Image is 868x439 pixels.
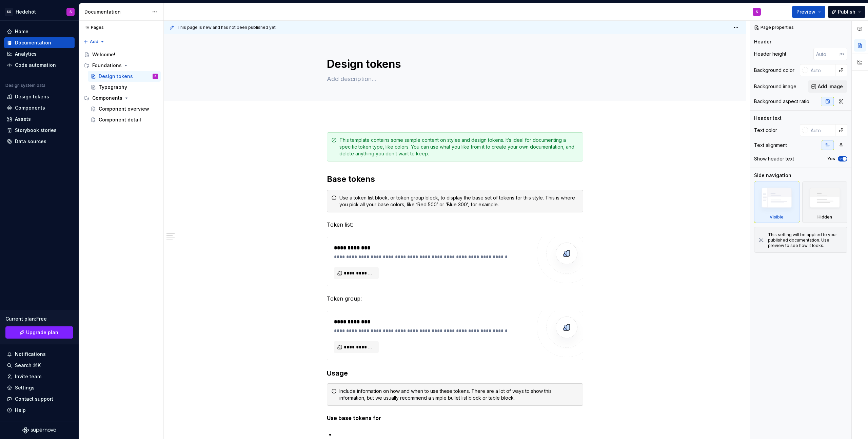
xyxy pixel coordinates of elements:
[339,137,579,157] div: This template contains some sample content on styles and design tokens. It’s ideal for documentin...
[339,388,579,401] div: Include information on how and when to use these tokens. There are a lot of ways to show this inf...
[327,294,583,303] p: Token group:
[817,214,832,220] div: Hidden
[15,104,45,111] div: Components
[81,49,161,60] a: Welcome!
[5,8,13,16] div: SG
[4,102,75,113] a: Components
[154,73,156,80] div: S
[4,91,75,102] a: Design tokens
[81,93,161,103] div: Components
[15,51,37,57] div: Analytics
[70,9,72,15] div: S
[327,221,583,229] p: Token list:
[15,407,26,414] div: Help
[4,371,75,382] a: Invite team
[768,232,843,248] div: This setting will be applied to your published documentation. Use preview to see how it looks.
[828,6,865,18] button: Publish
[15,396,53,402] div: Contact support
[4,26,75,37] a: Home
[5,326,73,339] a: Upgrade plan
[90,39,98,44] span: Add
[754,172,791,179] div: Side navigation
[92,95,122,101] div: Components
[796,8,815,15] span: Preview
[15,62,56,69] div: Code automation
[81,60,161,71] div: Foundations
[81,37,107,46] button: Add
[15,373,41,380] div: Invite team
[808,124,835,136] input: Auto
[4,49,75,59] a: Analytics
[5,316,73,322] div: Current plan : Free
[1,4,77,19] button: SGHedehötS
[4,394,75,404] button: Contact support
[813,48,840,60] input: Auto
[4,136,75,147] a: Data sources
[327,415,381,421] strong: Use base tokens for
[4,360,75,371] button: Search ⌘K
[15,28,28,35] div: Home
[840,51,845,57] p: px
[827,156,835,161] label: Yes
[99,84,127,91] div: Typography
[327,368,583,378] h3: Usage
[808,80,847,93] button: Add image
[81,25,104,30] div: Pages
[754,38,771,45] div: Header
[808,64,835,76] input: Auto
[15,39,51,46] div: Documentation
[4,382,75,393] a: Settings
[327,174,583,185] h2: Base tokens
[754,98,809,105] div: Background aspect ratio
[22,427,56,434] svg: Supernova Logo
[26,329,58,336] span: Upgrade plan
[756,9,758,15] div: S
[15,127,57,134] div: Storybook stories
[754,155,794,162] div: Show header text
[99,116,141,123] div: Component detail
[88,71,161,82] a: Design tokensS
[92,62,122,69] div: Foundations
[754,115,782,121] div: Header text
[754,83,796,90] div: Background image
[88,82,161,93] a: Typography
[99,73,133,80] div: Design tokens
[92,51,115,58] div: Welcome!
[802,182,848,223] div: Hidden
[754,67,794,74] div: Background color
[88,103,161,114] a: Component overview
[4,405,75,416] button: Help
[81,49,161,125] div: Page tree
[754,142,787,149] div: Text alignment
[99,106,149,112] div: Component overview
[15,93,49,100] div: Design tokens
[838,8,855,15] span: Publish
[16,8,36,15] div: Hedehöt
[4,125,75,136] a: Storybook stories
[4,349,75,360] button: Notifications
[325,56,582,72] textarea: Design tokens
[4,114,75,125] a: Assets
[754,182,800,223] div: Visible
[818,83,843,90] span: Add image
[770,214,784,220] div: Visible
[88,114,161,125] a: Component detail
[5,83,45,88] div: Design system data
[4,60,75,71] a: Code automation
[15,116,31,122] div: Assets
[754,127,777,134] div: Text color
[15,362,41,369] div: Search ⌘K
[15,138,46,145] div: Data sources
[754,51,786,57] div: Header height
[15,384,35,391] div: Settings
[15,351,46,358] div: Notifications
[177,25,277,30] span: This page is new and has not been published yet.
[4,37,75,48] a: Documentation
[792,6,825,18] button: Preview
[339,194,579,208] div: Use a token list block, or token group block, to display the base set of tokens for this style. T...
[84,8,149,15] div: Documentation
